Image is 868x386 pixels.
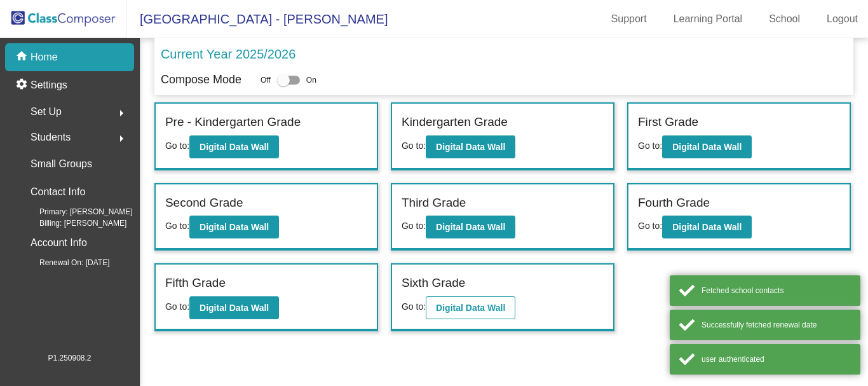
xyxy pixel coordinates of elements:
span: Go to: [165,141,189,151]
span: Go to: [638,221,662,231]
p: Contact Info [31,183,85,201]
p: Current Year 2025/2026 [161,45,295,64]
button: Digital Data Wall [189,216,279,238]
button: Digital Data Wall [662,135,752,158]
span: [GEOGRAPHIC_DATA] - [PERSON_NAME] [127,9,388,29]
p: Compose Mode [161,71,241,88]
span: Set Up [31,103,62,121]
button: Digital Data Wall [662,216,752,238]
b: Digital Data Wall [200,303,269,313]
p: Settings [31,78,67,93]
span: Off [261,74,271,86]
div: Fetched school contacts [702,285,851,296]
button: Digital Data Wall [189,296,279,319]
p: Account Info [31,234,87,252]
span: Go to: [402,221,426,231]
mat-icon: arrow_right [114,106,129,121]
button: Digital Data Wall [426,296,515,319]
button: Digital Data Wall [426,216,515,238]
mat-icon: settings [15,78,31,93]
span: Go to: [638,141,662,151]
mat-icon: arrow_right [114,131,129,146]
b: Digital Data Wall [672,142,742,152]
a: School [759,9,810,29]
span: Renewal On: [DATE] [19,257,109,268]
span: Billing: [PERSON_NAME] [19,217,126,229]
b: Digital Data Wall [200,222,269,232]
span: Go to: [165,221,189,231]
a: Learning Portal [663,9,753,29]
label: Sixth Grade [402,274,465,293]
span: On [306,74,316,86]
label: First Grade [638,113,698,132]
b: Digital Data Wall [436,303,505,313]
label: Kindergarten Grade [402,113,508,132]
b: Digital Data Wall [436,142,505,152]
label: Fifth Grade [165,274,226,293]
b: Digital Data Wall [200,142,269,152]
span: Go to: [402,301,426,312]
div: Successfully fetched renewal date [702,319,851,331]
span: Students [31,128,71,146]
label: Pre - Kindergarten Grade [165,113,301,132]
label: Third Grade [402,194,466,212]
p: Small Groups [31,155,92,173]
button: Digital Data Wall [426,135,515,158]
span: Go to: [402,141,426,151]
b: Digital Data Wall [672,222,742,232]
label: Fourth Grade [638,194,710,212]
a: Logout [817,9,868,29]
p: Home [31,50,58,65]
a: Support [601,9,657,29]
div: user authenticated [702,354,851,365]
button: Digital Data Wall [189,135,279,158]
b: Digital Data Wall [436,222,505,232]
mat-icon: home [15,50,31,65]
label: Second Grade [165,194,243,212]
span: Primary: [PERSON_NAME] [19,206,133,217]
span: Go to: [165,301,189,312]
